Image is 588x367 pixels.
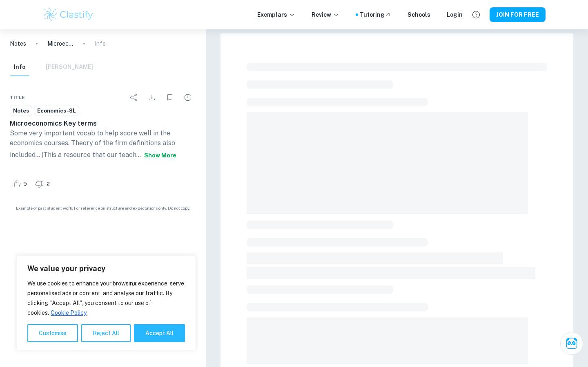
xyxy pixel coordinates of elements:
span: Example of past student work. For reference on structure and expectations only. Do not copy. [10,205,196,211]
p: Some very important vocab to help score well in the economics courses. Theory of the firm definit... [10,128,196,163]
a: Notes [10,39,26,48]
h6: Microeconomics Key terms [10,119,196,128]
button: Show more [141,148,180,163]
button: JOIN FOR FREE [490,7,546,22]
div: Bookmark [162,89,178,106]
div: Share [126,89,142,106]
a: Economics-SL [34,106,79,116]
a: Schools [408,10,430,19]
button: Info [10,58,29,76]
p: Exemplars [257,10,295,19]
span: 9 [19,180,31,188]
button: Ask Clai [560,332,583,355]
button: Reject All [81,324,131,342]
p: We value your privacy [27,264,185,274]
a: Login [447,10,463,19]
span: Economics-SL [34,107,79,115]
p: Review [312,10,339,19]
a: Tutoring [360,10,391,19]
p: We use cookies to enhance your browsing experience, serve personalised ads or content, and analys... [27,279,185,318]
p: Microeconomics Key terms [47,39,73,48]
span: Notes [10,107,32,115]
button: Customise [27,324,78,342]
span: 2 [42,180,54,188]
button: Accept All [134,324,185,342]
span: Title [10,94,25,101]
div: Dislike [33,177,54,190]
p: Info [95,39,106,48]
div: Like [10,177,31,190]
a: Notes [10,106,32,116]
div: Download [144,89,160,106]
div: We value your privacy [16,255,196,351]
a: Cookie Policy [50,309,87,316]
div: Report issue [180,89,196,106]
button: Help and Feedback [469,8,483,22]
img: Clastify logo [42,7,94,23]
